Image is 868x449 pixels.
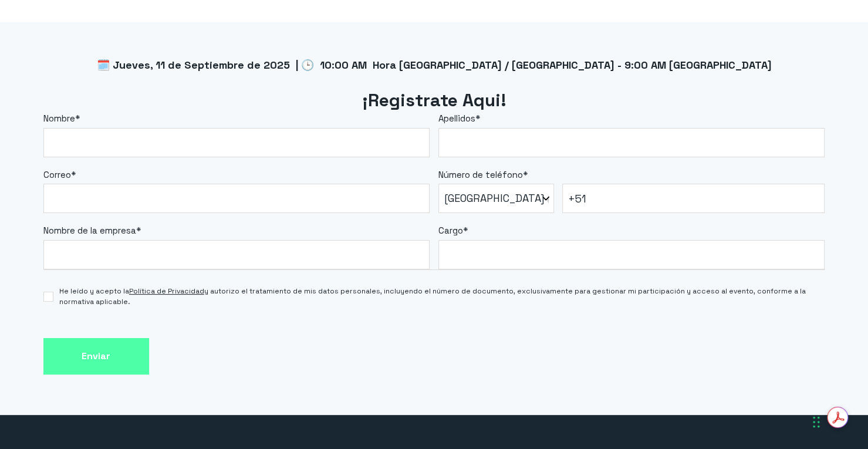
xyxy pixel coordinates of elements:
span: He leído y acepto la y autorizo el tratamiento de mis datos personales, incluyendo el número de d... [59,286,825,307]
iframe: Chat Widget [809,393,868,449]
h2: ¡Registrate Aqui! [43,89,825,113]
input: He leído y acepto laPolítica de Privacidady autorizo el tratamiento de mis datos personales, incl... [43,292,53,302]
div: Widget de chat [809,393,868,449]
span: Número de teléfono [438,169,523,180]
span: Correo [43,169,71,180]
span: Nombre [43,113,75,124]
a: Política de Privacidad [129,286,204,296]
span: Nombre de la empresa [43,225,136,236]
input: Enviar [43,338,149,375]
span: Cargo [438,225,463,236]
div: Arrastrar [813,404,820,440]
span: 🗓️ Jueves, 11 de Septiembre de 2025 | 🕒 10:00 AM Hora [GEOGRAPHIC_DATA] / [GEOGRAPHIC_DATA] - 9:0... [97,58,772,72]
span: Apellidos [438,113,475,124]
